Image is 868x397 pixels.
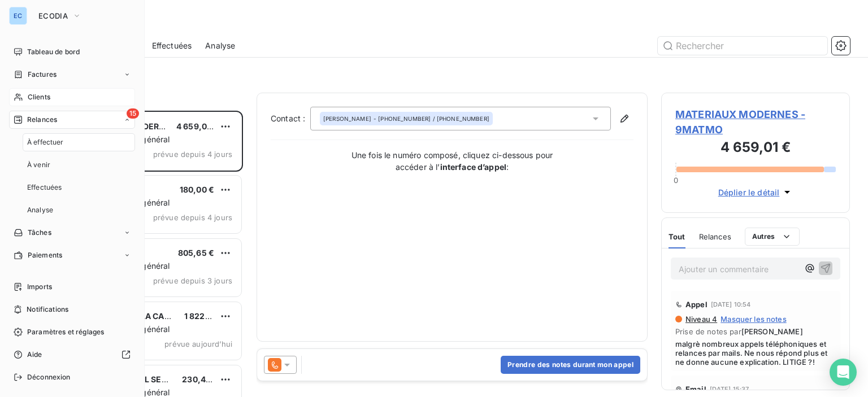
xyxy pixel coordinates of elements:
span: 0 [674,176,678,185]
a: Aide [9,346,135,364]
span: 805,65 € [178,248,214,258]
span: Relances [699,232,731,241]
span: Effectuées [27,182,62,193]
span: À venir [27,160,50,170]
p: Une fois le numéro composé, cliquez ci-dessous pour accéder à l’ : [339,149,565,173]
span: prévue aujourd’hui [164,339,232,348]
span: Factures [28,69,57,80]
strong: interface d’appel [440,162,507,172]
span: Imports [27,282,52,292]
span: Tout [669,232,685,241]
span: [PERSON_NAME] [741,327,803,336]
span: Aide [27,350,42,360]
span: prévue depuis 4 jours [153,213,232,222]
span: Effectuées [152,40,192,51]
span: 230,40 € [182,374,218,384]
span: Notifications [27,304,68,315]
span: [DATE] 10:54 [711,301,751,308]
span: Appel [685,300,708,309]
span: À effectuer [27,137,64,147]
span: prévue depuis 3 jours [153,276,232,285]
div: grid [54,111,243,397]
input: Rechercher [658,37,827,55]
span: prévue depuis 4 jours [153,150,232,159]
span: Analyse [205,40,235,51]
span: MATERIAUX MODERNES - 9MATMO [675,107,836,137]
span: Niveau 4 [684,315,717,324]
span: Paramètres et réglages [27,327,104,337]
span: ECODIA [38,11,68,20]
span: Tâches [28,228,51,238]
span: 180,00 € [180,185,214,194]
span: Tableau de bord [27,47,80,57]
span: Email [685,385,706,394]
span: [PERSON_NAME] [323,115,371,123]
span: Analyse [27,205,53,215]
div: - [PHONE_NUMBER] / [PHONE_NUMBER] [323,115,489,123]
span: 1 822,92 € [184,311,226,321]
button: Prendre des notes durant mon appel [501,356,640,374]
span: Relances [27,115,57,125]
div: EC [9,7,27,25]
button: Déplier le détail [715,186,797,199]
span: INTERMARCHE LA CARTONNERIE [80,311,211,321]
h3: 4 659,01 € [675,137,836,160]
span: Déconnexion [27,372,71,382]
span: Prise de notes par [675,327,836,336]
span: Clients [28,92,50,102]
span: malgrè nombreux appels téléphoniques et relances par mails. Ne nous répond plus et ne donne aucun... [675,339,836,367]
span: Masquer les notes [721,315,787,324]
label: Contact : [271,113,310,124]
span: 4 659,01 € [176,121,218,131]
span: Déplier le détail [718,186,780,198]
button: Autres [745,228,800,246]
span: [DATE] 15:37 [710,386,749,392]
span: 15 [127,108,139,119]
div: Open Intercom Messenger [830,359,857,386]
span: Paiements [28,250,62,260]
